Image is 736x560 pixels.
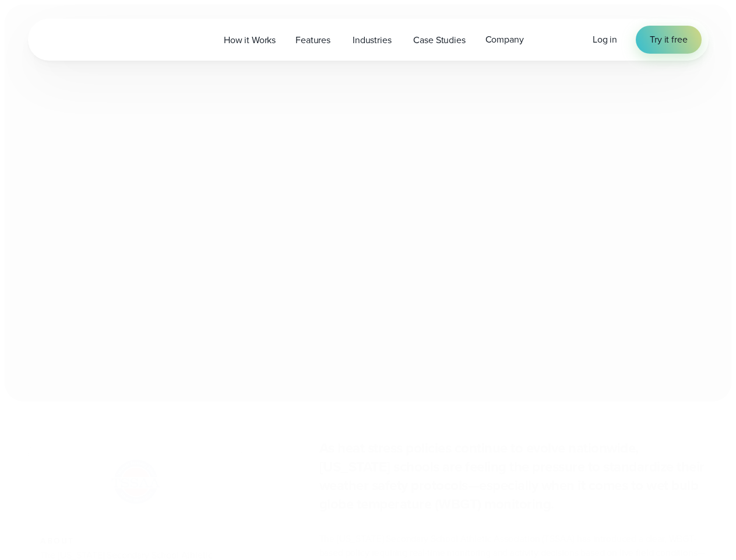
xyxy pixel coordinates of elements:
[485,33,524,47] span: Company
[636,26,701,54] a: Try it free
[295,33,330,47] span: Features
[593,33,617,46] span: Log in
[214,28,286,52] a: How it Works
[224,33,276,47] span: How it Works
[403,28,475,52] a: Case Studies
[593,33,617,47] a: Log in
[413,33,465,47] span: Case Studies
[353,33,391,47] span: Industries
[650,33,687,47] span: Try it free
